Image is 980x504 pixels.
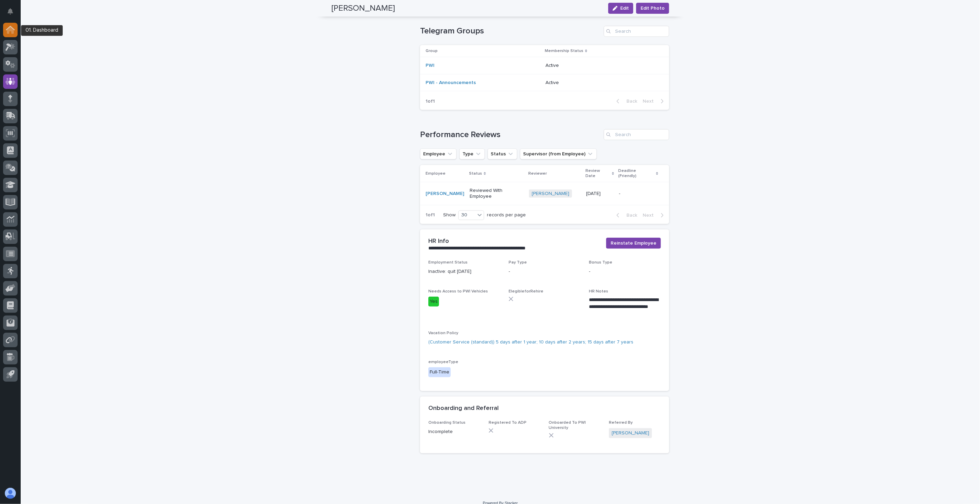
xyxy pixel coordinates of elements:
tr: [PERSON_NAME] Reviewed With Employee[PERSON_NAME] [DATE]-- [420,182,669,205]
p: Group [426,47,438,55]
p: Show [443,212,456,218]
div: Notifications [9,8,18,19]
h2: HR Info [428,238,449,245]
span: Bonus Type [589,260,612,265]
span: Edit [620,6,629,11]
button: Supervisor (from Employee) [520,148,597,160]
button: Status [488,148,517,160]
button: Notifications [3,4,18,19]
p: Incomplete [428,428,480,435]
span: Referred By [609,421,633,425]
span: HR Notes [589,289,608,294]
button: Back [611,212,640,218]
span: employeeType [428,360,458,364]
span: ElegibleforRehire [509,289,543,294]
p: Review Date [585,167,610,180]
p: - [509,268,581,275]
p: Reviewed With Employee [470,188,523,199]
p: Deadline (Friendly) [618,167,654,180]
p: 1 of 1 [420,207,440,224]
a: [PERSON_NAME] [612,430,649,437]
button: Employee [420,148,457,160]
span: Next [643,99,658,104]
button: Type [459,148,485,160]
span: Onboarded To PWI University [549,421,586,430]
button: users-avatar [3,486,18,501]
p: Membership Status [545,47,583,55]
a: (Customer Service (standard)) 5 days after 1 year; 10 days after 2 years; 15 days after 7 years [428,339,633,346]
p: Active [545,63,637,69]
p: records per page [487,212,526,218]
a: [PERSON_NAME] [426,191,464,197]
button: Next [640,98,669,104]
p: Active [545,80,637,86]
span: Registered To ADP [489,421,527,425]
button: Reinstate Employee [606,238,661,249]
h2: [PERSON_NAME] [331,3,395,13]
p: [DATE] [586,191,613,197]
p: Status [469,170,482,177]
span: Edit Photo [641,5,665,12]
input: Search [604,129,669,140]
span: Vacation Policy [428,331,458,335]
p: Inactive: quit [DATE] [428,268,500,275]
p: - [589,268,661,275]
span: Reinstate Employee [611,240,656,247]
h2: Onboarding and Referral [428,405,499,412]
div: 30 [459,212,475,219]
div: Full-Time [428,367,451,377]
span: Employment Status [428,260,468,265]
p: - [619,189,622,197]
a: PWI - Announcements [426,80,476,86]
h1: Performance Reviews [420,130,601,140]
span: Onboarding Status [428,421,466,425]
p: Employee [426,170,446,177]
h1: Telegram Groups [420,26,601,36]
div: Yes [428,297,439,307]
button: Back [611,98,640,104]
button: Next [640,212,669,218]
span: Next [643,213,658,218]
button: Edit Photo [636,3,669,14]
a: [PERSON_NAME] [532,191,569,197]
tr: PWI Active [420,57,669,74]
span: Back [622,99,637,104]
input: Search [604,26,669,37]
p: Reviewer [528,170,547,177]
span: Needs Access to PWI Vehicles [428,289,488,294]
span: Pay Type [509,260,527,265]
button: Edit [608,3,633,14]
span: Back [622,213,637,218]
p: 1 of 1 [420,93,440,110]
a: PWI [426,63,435,69]
tr: PWI - Announcements Active [420,74,669,91]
